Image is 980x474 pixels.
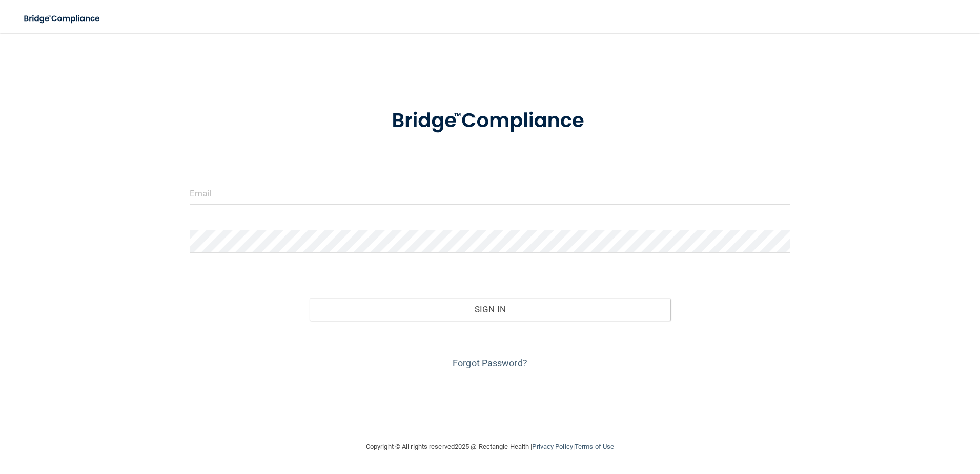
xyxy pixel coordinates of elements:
[303,430,677,463] div: Copyright © All rights reserved 2025 @ Rectangle Health | |
[532,443,573,450] a: Privacy Policy
[371,94,609,148] img: bridge_compliance_login_screen.278c3ca4.svg
[310,298,670,321] button: Sign In
[190,182,791,205] input: Email
[575,443,614,450] a: Terms of Use
[15,8,110,29] img: bridge_compliance_login_screen.278c3ca4.svg
[453,358,527,368] a: Forgot Password?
